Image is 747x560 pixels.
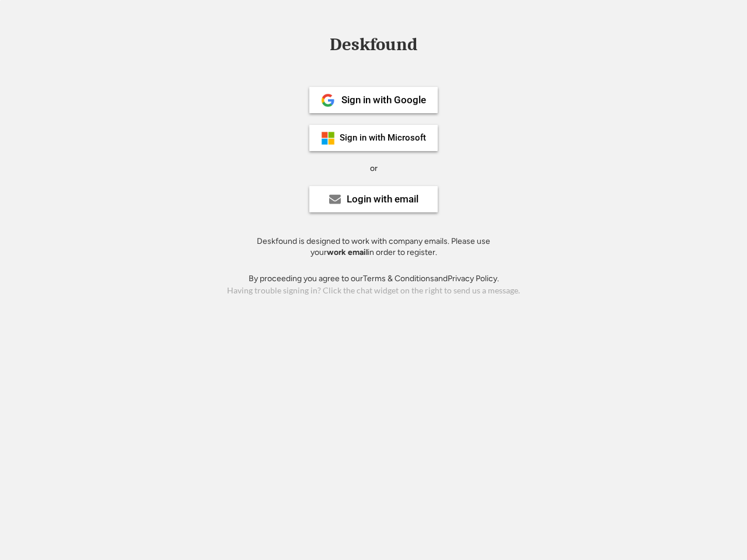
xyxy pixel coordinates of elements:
div: or [370,163,378,174]
div: Deskfound [324,36,423,54]
img: 1024px-Google__G__Logo.svg.png [321,93,335,107]
div: Sign in with Microsoft [340,134,426,142]
div: Deskfound is designed to work with company emails. Please use your in order to register. [242,236,505,258]
div: By proceeding you agree to our and [249,273,499,285]
div: Login with email [347,194,418,204]
strong: work email [327,247,368,257]
a: Privacy Policy. [448,274,499,283]
img: ms-symbollockup_mssymbol_19.png [321,131,335,145]
a: Terms & Conditions [363,274,434,283]
div: Sign in with Google [341,95,426,105]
